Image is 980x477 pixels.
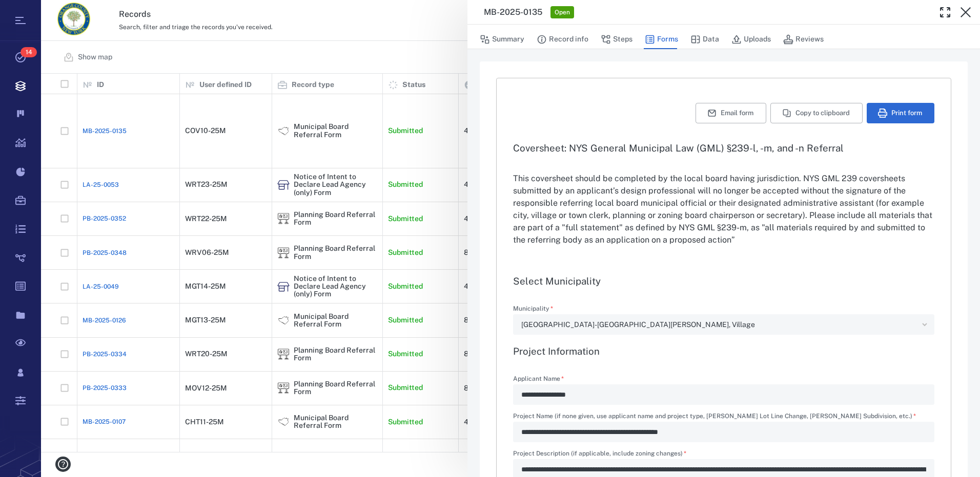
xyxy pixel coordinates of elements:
[513,345,934,357] h3: Project Information
[731,30,771,49] button: Uploads
[23,7,44,16] span: Help
[521,319,918,331] div: [GEOGRAPHIC_DATA]-[GEOGRAPHIC_DATA][PERSON_NAME], Village
[645,30,678,49] button: Forms
[513,314,934,335] div: Municipality
[513,172,934,246] p: This coversheet should be completed by the local board having jurisdiction. NYS GML 239 covershee...
[770,103,863,123] button: Copy to clipboard
[480,30,524,49] button: Summary
[537,30,588,49] button: Record info
[513,450,934,459] label: Project Description (if applicable, include zoning changes)
[513,306,934,314] label: Municipality
[867,103,934,123] button: Print form
[601,30,632,49] button: Steps
[513,422,934,442] div: Project Name (if none given, use applicant name and project type, e.g. Smith Lot Line Change, Jon...
[553,8,572,17] span: Open
[21,47,37,57] span: 14
[513,384,934,405] div: Applicant Name
[513,413,934,422] label: Project Name (if none given, use applicant name and project type, [PERSON_NAME] Lot Line Change, ...
[696,103,766,123] button: Email form
[690,30,719,49] button: Data
[513,142,934,154] h3: Coversheet: NYS General Municipal Law (GML) §239-l, -m, and -n Referral
[955,2,976,23] button: Close
[783,30,824,49] button: Reviews
[513,376,934,384] label: Applicant Name
[935,2,955,23] button: Toggle Fullscreen
[513,275,934,287] h3: Select Municipality
[484,6,542,18] h3: MB-2025-0135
